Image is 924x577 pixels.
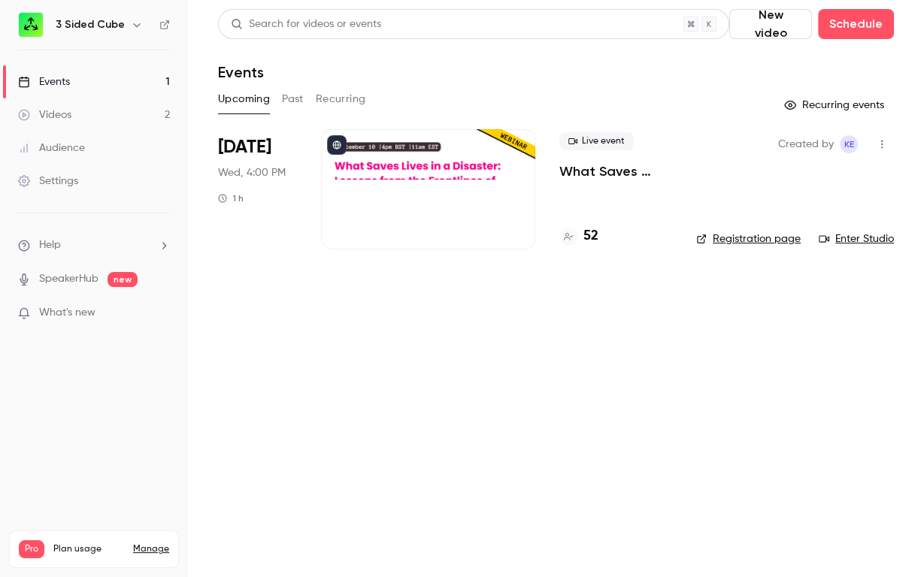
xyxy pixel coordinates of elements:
[559,132,634,150] span: Live event
[559,162,672,180] a: What Saves Lives in a Disaster: Lessons from the Frontlines of Tech
[19,13,43,37] img: 3 Sided Cube
[218,87,270,111] button: Upcoming
[778,135,834,153] span: Created by
[844,135,854,153] span: KE
[19,540,44,558] span: Pro
[282,87,304,111] button: Past
[316,87,366,111] button: Recurring
[18,74,70,89] div: Events
[840,135,858,153] span: Krystal Ellison
[218,135,271,159] span: [DATE]
[108,272,138,287] span: new
[218,165,286,180] span: Wed, 4:00 PM
[777,93,894,117] button: Recurring events
[39,271,98,287] a: SpeakerHub
[218,192,244,204] div: 1 h
[583,226,598,246] h4: 52
[53,543,124,555] span: Plan usage
[39,305,95,321] span: What's new
[696,231,801,246] a: Registration page
[231,17,381,32] div: Search for videos or events
[218,63,264,81] h1: Events
[729,9,812,39] button: New video
[218,129,297,249] div: Sep 10 Wed, 4:00 PM (Europe/London)
[18,107,71,122] div: Videos
[819,231,894,246] a: Enter Studio
[39,237,61,253] span: Help
[18,237,170,253] li: help-dropdown-opener
[133,543,169,555] a: Manage
[818,9,894,39] button: Schedule
[56,17,125,32] h6: 3 Sided Cube
[559,226,598,246] a: 52
[18,174,78,189] div: Settings
[152,307,170,320] iframe: Noticeable Trigger
[18,140,85,156] div: Audience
